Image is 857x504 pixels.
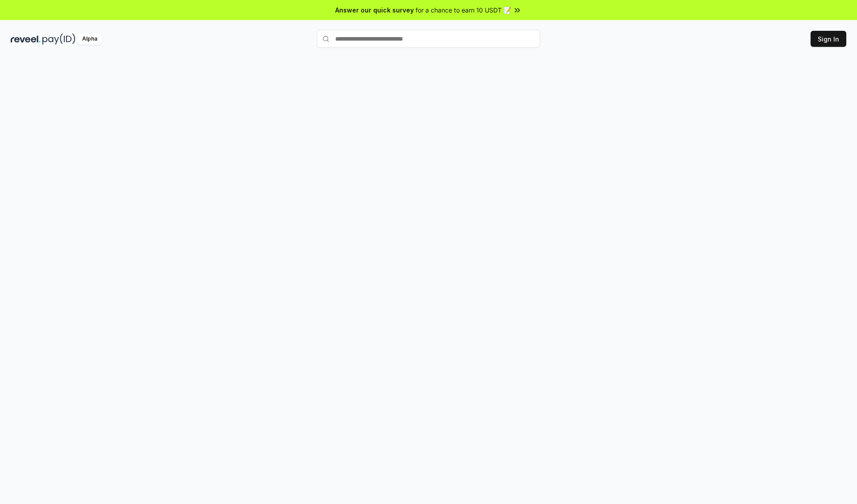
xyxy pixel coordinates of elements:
img: pay_id [42,33,75,45]
span: for a chance to earn 10 USDT 📝 [416,5,511,15]
div: Alpha [77,33,102,45]
button: Sign In [811,31,846,47]
img: reveel_dark [11,33,41,45]
span: Answer our quick survey [335,5,414,15]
